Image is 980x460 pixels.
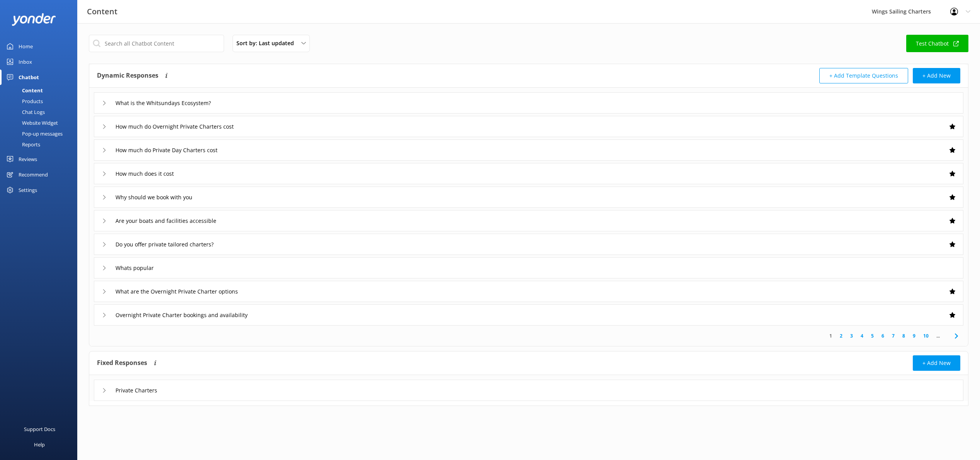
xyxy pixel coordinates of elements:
[97,355,147,371] h4: Fixed Responses
[97,68,158,83] h4: Dynamic Responses
[87,5,117,18] h3: Content
[5,117,77,128] a: Website Widget
[12,13,56,26] img: yonder-white-logo.png
[888,332,898,339] a: 7
[913,355,960,371] button: + Add New
[19,151,37,167] div: Reviews
[819,68,908,83] button: + Add Template Questions
[5,85,43,96] div: Content
[906,35,968,52] a: Test Chatbot
[24,421,55,437] div: Support Docs
[919,332,932,339] a: 10
[5,128,77,139] a: Pop-up messages
[5,107,45,117] div: Chat Logs
[825,332,836,339] a: 1
[5,139,40,150] div: Reports
[19,167,48,182] div: Recommend
[909,332,919,339] a: 9
[857,332,867,339] a: 4
[5,96,77,107] a: Products
[867,332,878,339] a: 5
[5,128,63,139] div: Pop-up messages
[19,39,33,54] div: Home
[932,332,944,339] span: ...
[19,182,37,198] div: Settings
[878,332,888,339] a: 6
[5,139,77,150] a: Reports
[19,54,32,70] div: Inbox
[89,35,224,52] input: Search all Chatbot Content
[5,96,43,107] div: Products
[19,70,39,85] div: Chatbot
[836,332,846,339] a: 2
[236,39,299,48] span: Sort by: Last updated
[5,85,77,96] a: Content
[5,117,58,128] div: Website Widget
[913,68,960,83] button: + Add New
[34,437,45,452] div: Help
[5,107,77,117] a: Chat Logs
[846,332,857,339] a: 3
[898,332,909,339] a: 8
